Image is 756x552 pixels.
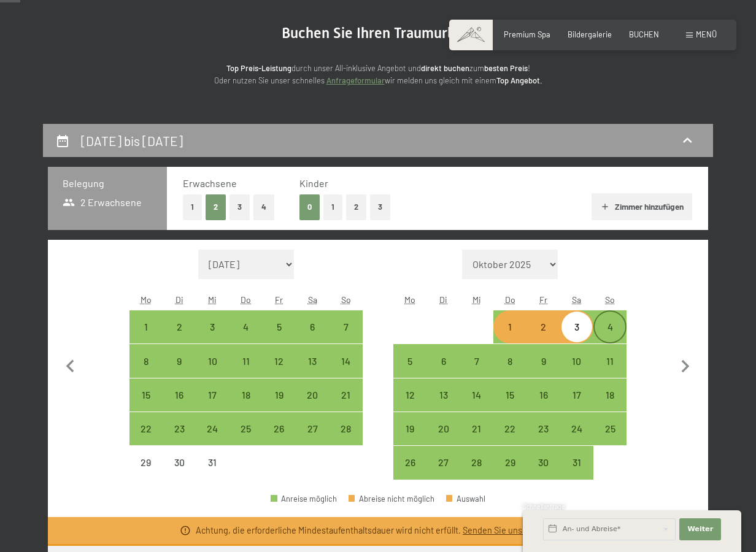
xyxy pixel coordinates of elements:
[461,356,492,387] div: 7
[460,446,493,479] div: Anreise möglich
[568,29,612,39] a: Bildergalerie
[329,344,362,377] div: Sun Dec 14 2025
[446,495,485,503] div: Auswahl
[330,424,361,454] div: 28
[129,310,163,343] div: Mon Dec 01 2025
[131,322,161,353] div: 1
[393,378,426,412] div: Anreise möglich
[526,344,560,377] div: Anreise möglich
[560,412,593,445] div: Anreise möglich
[164,424,195,454] div: 23
[296,344,329,377] div: Sat Dec 13 2025
[560,446,593,479] div: Sat Jan 31 2026
[560,310,593,343] div: Anreise möglich
[349,495,434,503] div: Abreise nicht möglich
[526,378,560,412] div: Anreise möglich
[297,322,328,353] div: 6
[81,133,183,148] h2: [DATE] bis [DATE]
[197,390,228,421] div: 17
[299,177,328,189] span: Kinder
[460,412,493,445] div: Anreise möglich
[460,412,493,445] div: Wed Jan 21 2026
[196,446,229,479] div: Anreise nicht möglich
[528,424,558,454] div: 23
[231,322,261,353] div: 4
[133,62,623,87] p: durch unser All-inklusive Angebot und zum ! Oder nutzen Sie unser schnelles wir melden uns gleich...
[163,344,196,377] div: Tue Dec 09 2025
[593,378,627,412] div: Sun Jan 18 2026
[131,356,161,387] div: 8
[463,525,574,535] a: Senden Sie uns eine Anfrage
[263,412,296,445] div: Anreise möglich
[329,310,362,343] div: Anreise möglich
[495,356,525,387] div: 8
[526,310,560,343] div: Anreise möglich
[229,194,250,220] button: 3
[296,310,329,343] div: Anreise möglich
[560,344,593,377] div: Anreise möglich
[129,344,163,377] div: Mon Dec 08 2025
[461,390,492,421] div: 14
[296,378,329,412] div: Sat Dec 20 2025
[271,495,337,503] div: Anreise möglich
[197,458,228,488] div: 31
[297,356,328,387] div: 13
[493,412,526,445] div: Anreise möglich
[299,194,320,220] button: 0
[329,310,362,343] div: Sun Dec 07 2025
[263,310,296,343] div: Anreise möglich
[196,344,229,377] div: Anreise möglich
[526,310,560,343] div: Fri Jan 02 2026
[341,294,351,305] abbr: Sonntag
[229,310,263,343] div: Anreise möglich
[229,344,263,377] div: Thu Dec 11 2025
[539,294,547,305] abbr: Freitag
[496,75,542,85] strong: Top Angebot.
[241,294,251,305] abbr: Donnerstag
[395,458,425,488] div: 26
[229,378,263,412] div: Anreise möglich
[263,412,296,445] div: Fri Dec 26 2025
[346,194,366,220] button: 2
[593,310,627,343] div: Anreise möglich
[226,63,291,73] strong: Top Preis-Leistung
[593,378,627,412] div: Anreise möglich
[196,344,229,377] div: Wed Dec 10 2025
[484,63,528,73] strong: besten Preis
[163,412,196,445] div: Anreise möglich
[493,344,526,377] div: Anreise möglich
[393,344,426,377] div: Mon Jan 05 2026
[183,194,202,220] button: 1
[263,310,296,343] div: Fri Dec 05 2025
[560,378,593,412] div: Anreise möglich
[687,524,713,534] span: Weiter
[131,390,161,421] div: 15
[231,356,261,387] div: 11
[593,344,627,377] div: Anreise möglich
[428,424,459,454] div: 20
[164,458,195,488] div: 30
[526,412,560,445] div: Fri Jan 23 2026
[526,446,560,479] div: Anreise möglich
[472,294,481,305] abbr: Mittwoch
[330,356,361,387] div: 14
[164,390,195,421] div: 16
[329,412,362,445] div: Anreise möglich
[679,518,721,540] button: Weiter
[296,412,329,445] div: Anreise möglich
[196,310,229,343] div: Anreise möglich
[330,390,361,421] div: 21
[395,424,425,454] div: 19
[504,29,550,39] a: Premium Spa
[208,294,217,305] abbr: Mittwoch
[393,344,426,377] div: Anreise möglich
[326,75,385,85] a: Anfrageformular
[393,446,426,479] div: Mon Jan 26 2026
[427,446,460,479] div: Anreise möglich
[308,294,317,305] abbr: Samstag
[264,322,295,353] div: 5
[560,446,593,479] div: Anreise möglich
[593,310,627,343] div: Sun Jan 04 2026
[196,378,229,412] div: Anreise möglich
[395,390,425,421] div: 12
